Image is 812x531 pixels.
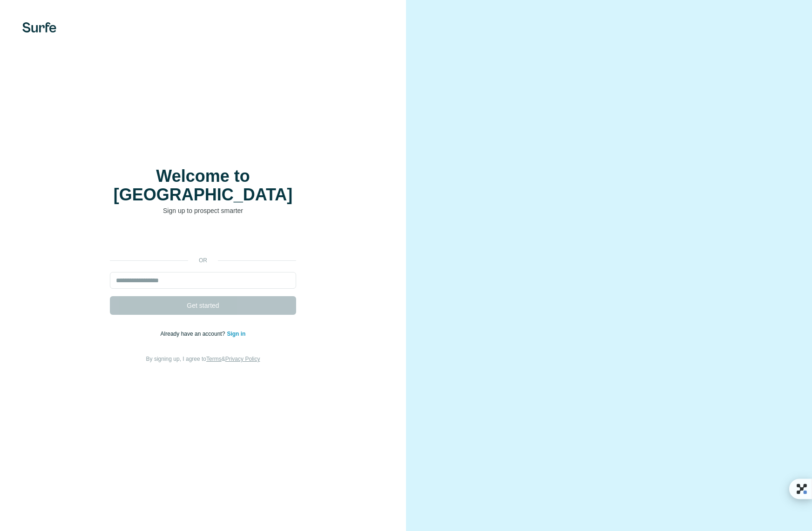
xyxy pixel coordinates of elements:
img: Surfe's logo [22,22,56,33]
a: Sign in [227,331,245,337]
h1: Welcome to [GEOGRAPHIC_DATA] [110,167,296,204]
a: Terms [206,356,222,362]
p: Sign up to prospect smarter [110,206,296,215]
p: or [188,256,218,265]
a: Privacy Policy [225,356,260,362]
span: Already have an account? [161,331,227,337]
iframe: Sign in with Google Button [105,229,301,250]
span: By signing up, I agree to & [146,356,260,362]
